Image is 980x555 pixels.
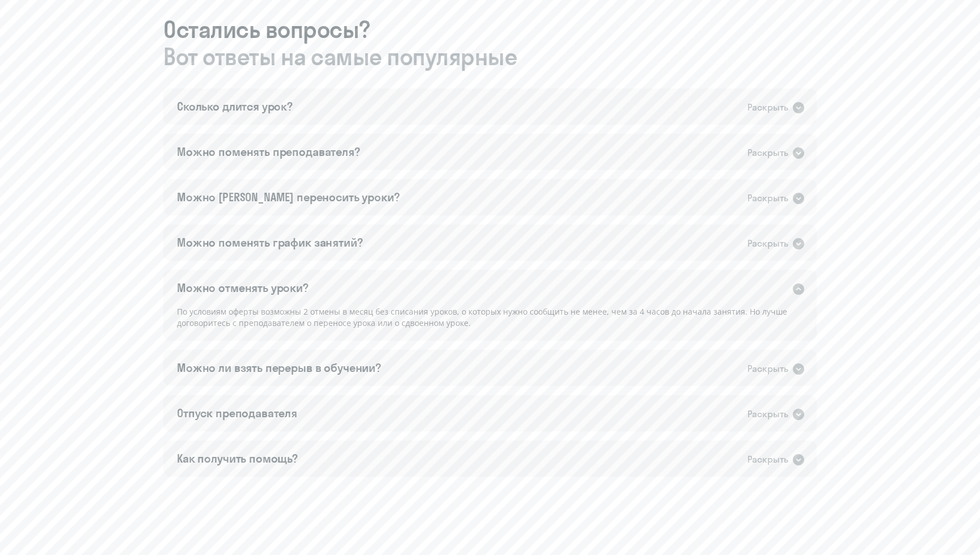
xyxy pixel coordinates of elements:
[747,362,788,376] div: Раскрыть
[747,191,788,205] div: Раскрыть
[177,189,399,205] div: Можно [PERSON_NAME] переносить уроки?
[747,100,788,115] div: Раскрыть
[163,16,817,70] h3: Остались вопросы?
[747,407,788,421] div: Раскрыть
[747,452,788,467] div: Раскрыть
[177,360,381,376] div: Можно ли взять перерыв в обучении?
[177,235,363,251] div: Можно поменять график занятий?
[177,144,360,160] div: Можно поменять преподавателя?
[177,280,309,296] div: Можно отменять уроки?
[177,405,297,421] div: Отпуск преподавателя
[177,451,298,467] div: Как получить помощь?
[177,99,293,115] div: Сколько длится урок?
[163,43,817,70] span: Вот ответы на самые популярные
[163,305,817,341] div: По условиям оферты возможны 2 отмены в месяц без списания уроков, о которых нужно сообщить не мен...
[747,236,788,251] div: Раскрыть
[747,146,788,160] div: Раскрыть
